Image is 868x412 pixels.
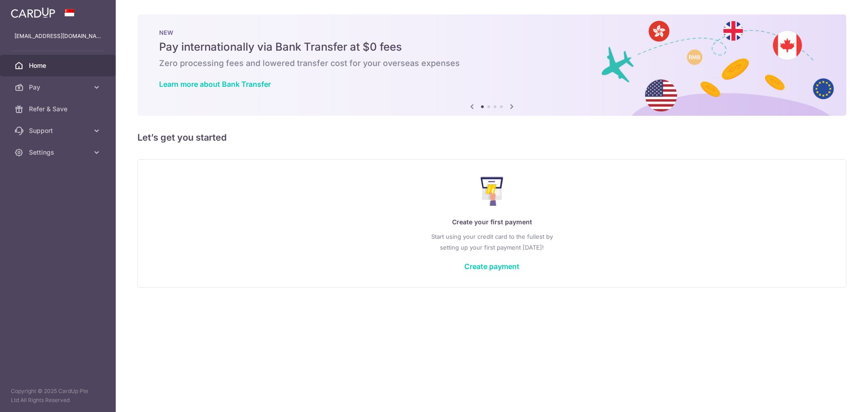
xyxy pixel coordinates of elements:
span: Refer & Save [29,104,89,114]
span: Settings [29,148,89,157]
h5: Pay internationally via Bank Transfer at $0 fees [159,40,825,54]
span: Support [29,126,89,135]
p: [EMAIL_ADDRESS][DOMAIN_NAME] [14,32,101,41]
p: NEW [159,29,825,36]
h6: Zero processing fees and lowered transfer cost for your overseas expenses [159,58,825,69]
p: Start using your credit card to the fullest by setting up your first payment [DATE]! [156,231,828,253]
a: Create payment [464,262,519,271]
img: Bank transfer banner [137,14,846,116]
img: Make Payment [481,177,504,206]
a: Learn more about Bank Transfer [159,80,271,89]
span: Pay [29,83,89,92]
img: CardUp [11,7,55,18]
p: Create your first payment [156,217,828,227]
span: Home [29,61,89,70]
h5: Let’s get you started [137,130,846,145]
